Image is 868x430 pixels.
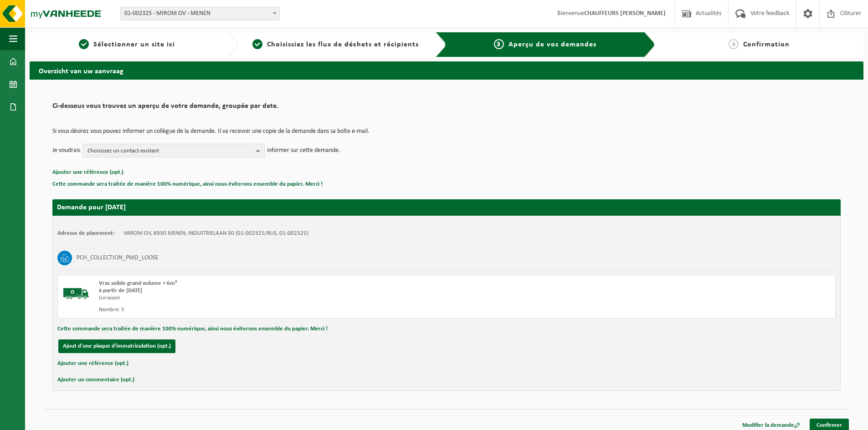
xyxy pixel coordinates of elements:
[5,410,152,430] iframe: chat widget
[120,7,280,20] span: 01-002325 - MIROM OV - MENEN
[99,288,142,293] strong: à partir de [DATE]
[267,144,340,157] p: informer sur cette demande.
[52,178,323,190] button: Cette commande sera traitée de manière 100% numérique, ainsi nous éviterons ensemble du papier. M...
[52,128,841,135] p: Si vous désirez vous pouvez informer un collègue de la demande. Il va recevoir une copie de la de...
[99,306,483,314] div: Nombre: 5
[743,41,790,48] span: Confirmation
[87,144,252,158] span: Choisissez un contact existant
[729,39,739,49] span: 4
[57,204,126,211] strong: Demande pour [DATE]
[30,61,863,79] h2: Overzicht van uw aanvraag
[584,10,666,17] strong: CHAUFFEURS [PERSON_NAME]
[52,102,841,115] h2: Ci-dessous vous trouvez un aperçu de votre demande, groupée par date.
[494,39,504,49] span: 3
[93,41,175,48] span: Sélectionner un site ici
[99,294,483,302] div: Livraison
[57,358,128,369] button: Ajouter une référence (opt.)
[57,230,115,236] strong: Adresse de placement:
[243,39,429,50] a: 2Choisissiez les flux de déchets et récipients
[252,39,262,49] span: 2
[267,41,419,48] span: Choisissiez les flux de déchets et récipients
[79,39,89,49] span: 1
[77,251,159,265] h3: PCH_COLLECTION_PMD_LOOSE
[58,339,175,353] button: Ajout d'une plaque d'immatriculation (opt.)
[52,144,80,157] p: Je voudrais
[82,144,265,157] button: Choisissez un contact existant
[62,280,90,307] img: BL-SO-LV.png
[508,41,596,48] span: Aperçu de vos demandes
[121,7,279,20] span: 01-002325 - MIROM OV - MENEN
[124,230,308,237] td: MIROM OV, 8930 MENEN, INDUSTRIELAAN 30 (01-002325/BUS, 01-002325)
[57,323,328,335] button: Cette commande sera traitée de manière 100% numérique, ainsi nous éviterons ensemble du papier. M...
[57,374,134,386] button: Ajouter un commentaire (opt.)
[99,280,177,286] span: Vrac solide grand volume > 6m³
[52,167,123,178] button: Ajouter une référence (opt.)
[34,39,220,50] a: 1Sélectionner un site ici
